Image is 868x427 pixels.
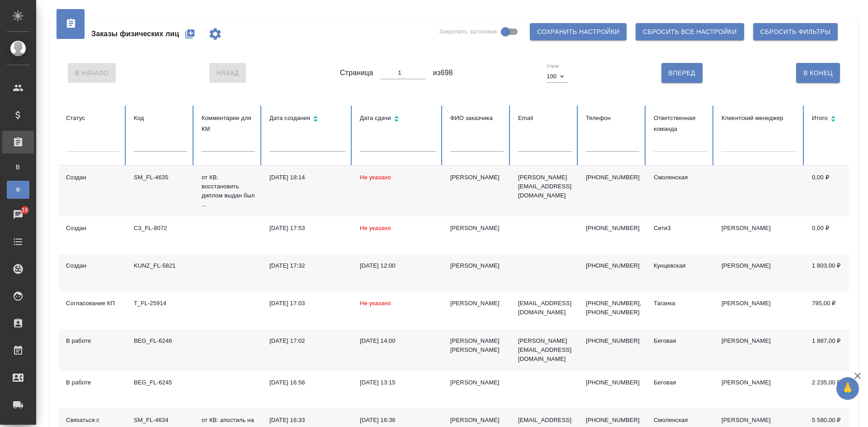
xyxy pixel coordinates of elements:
[11,163,25,172] span: В
[654,261,707,270] div: Кунцевская
[586,336,639,345] p: [PHONE_NUMBER]
[714,216,805,254] td: [PERSON_NAME]
[714,371,805,408] td: [PERSON_NAME]
[450,378,504,387] div: [PERSON_NAME]
[654,416,707,425] div: Смоленская
[450,224,504,233] div: [PERSON_NAME]
[269,416,345,425] div: [DATE] 16:33
[269,261,345,270] div: [DATE] 17:32
[586,416,639,425] p: [PHONE_NUMBER]
[340,67,373,78] span: Страница
[134,224,187,233] div: C3_FL-8072
[66,299,119,308] div: Согласование КП
[586,173,639,182] p: [PHONE_NUMBER]
[91,29,179,39] span: Заказы физических лиц
[586,378,639,387] p: [PHONE_NUMBER]
[66,113,119,124] div: Статус
[134,261,187,270] div: KUNZ_FL-5821
[803,67,833,79] span: В Конец
[134,299,187,308] div: T_FL-25914
[518,113,571,124] div: Email
[450,261,504,270] div: [PERSON_NAME]
[654,378,707,387] div: Беговая
[360,261,436,270] div: [DATE] 12:00
[654,113,707,134] div: Ответственная команда
[714,292,805,329] td: [PERSON_NAME]
[360,336,436,345] div: [DATE] 14:00
[661,63,703,83] button: Вперед
[586,261,639,270] p: [PHONE_NUMBER]
[654,299,707,308] div: Таганка
[66,173,119,182] div: Создан
[269,378,345,387] div: [DATE] 16:58
[547,64,559,68] label: Строк
[269,336,345,345] div: [DATE] 17:02
[11,185,25,194] span: Ф
[134,416,187,425] div: SM_FL-4634
[360,225,391,231] span: Не указано
[450,299,504,308] div: [PERSON_NAME]
[360,416,436,425] div: [DATE] 16:36
[269,224,345,233] div: [DATE] 17:53
[360,174,391,181] span: Не указано
[636,23,744,40] button: Сбросить все настройки
[134,378,187,387] div: BEG_FL-6245
[269,113,345,126] div: Сортировка
[269,173,345,182] div: [DATE] 18:14
[450,336,504,355] div: [PERSON_NAME] [PERSON_NAME]
[586,224,639,233] p: [PHONE_NUMBER]
[840,379,855,398] span: 🙏
[760,26,830,38] span: Сбросить фильтры
[7,181,29,199] a: Ф
[714,329,805,371] td: [PERSON_NAME]
[439,27,497,36] span: Закрепить заголовки
[796,63,840,83] button: В Конец
[530,23,627,40] button: Сохранить настройки
[518,299,571,317] p: [EMAIL_ADDRESS][DOMAIN_NAME]
[66,378,119,387] div: В работе
[134,113,187,124] div: Код
[134,173,187,182] div: SM_FL-4635
[836,377,859,400] button: 🙏
[643,26,737,38] span: Сбросить все настройки
[812,113,865,126] div: Сортировка
[722,113,797,124] div: Клиентский менеджер
[586,113,639,124] div: Телефон
[450,173,504,182] div: [PERSON_NAME]
[547,70,567,83] div: 100
[714,254,805,292] td: [PERSON_NAME]
[654,336,707,345] div: Беговая
[433,67,453,78] span: из 698
[269,299,345,308] div: [DATE] 17:03
[134,336,187,345] div: BEG_FL-6246
[66,336,119,345] div: В работе
[179,23,201,45] button: Создать
[450,416,504,425] div: [PERSON_NAME]
[450,113,504,124] div: ФИО заказчика
[66,224,119,233] div: Создан
[360,300,391,307] span: Не указано
[202,173,255,209] p: от КВ: восстановить диплом выдан был ...
[654,224,707,233] div: Сити3
[2,203,34,226] a: 15
[360,378,436,387] div: [DATE] 13:15
[66,261,119,270] div: Создан
[518,336,571,364] p: [PERSON_NAME][EMAIL_ADDRESS][DOMAIN_NAME]
[202,113,255,134] div: Комментарии для КМ
[586,299,639,317] p: [PHONE_NUMBER], [PHONE_NUMBER]
[753,23,838,40] button: Сбросить фильтры
[518,173,571,200] p: [PERSON_NAME][EMAIL_ADDRESS][DOMAIN_NAME]
[360,113,436,126] div: Сортировка
[669,67,695,79] span: Вперед
[7,158,29,176] a: В
[654,173,707,182] div: Смоленская
[16,206,33,215] span: 15
[537,26,619,38] span: Сохранить настройки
